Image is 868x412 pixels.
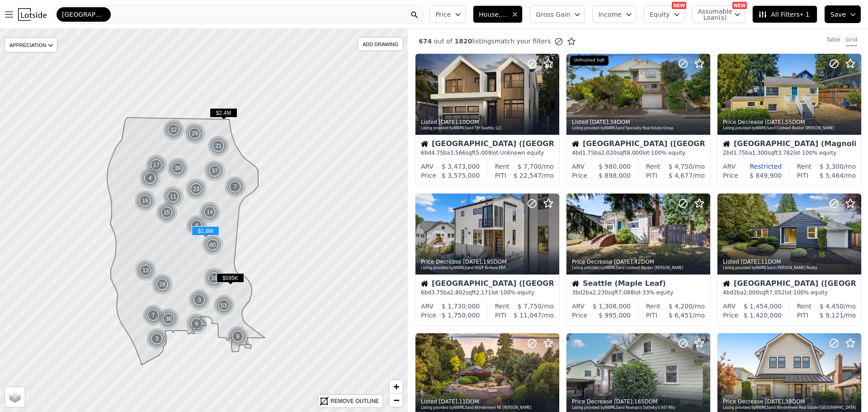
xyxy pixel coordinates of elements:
div: 17 [146,154,167,176]
div: 4 bd 2 ba sqft lot · 100% equity [723,289,856,296]
button: Equity [644,5,684,23]
a: Price Decrease [DATE],55DOMListing provided byNWMLSand Coldwell Banker [PERSON_NAME]House[GEOGRAP... [717,53,861,186]
span: 2,230 [593,289,608,296]
div: PITI [495,311,506,320]
div: Listing provided by NWMLS and Windermere Real Estate [GEOGRAPHIC_DATA] [723,405,857,411]
span: $ 980,000 [599,163,631,170]
div: Table [826,36,840,46]
div: 7 [224,176,246,198]
div: 19 [203,267,225,289]
div: /mo [660,302,705,311]
div: [GEOGRAPHIC_DATA] ([GEOGRAPHIC_DATA]) [572,140,705,149]
div: 4 [139,167,161,189]
div: Price [723,311,738,320]
div: out of listings [408,37,576,46]
div: 23 [185,178,207,200]
div: Listed , 34 DOM [572,118,706,126]
time: 2025-08-16 16:09 [439,119,458,125]
div: Price [421,171,436,180]
div: Rent [646,162,660,171]
img: g1.png [135,260,157,281]
div: 39 [167,157,189,179]
div: 6 [186,313,208,335]
span: $ 4,200 [669,303,693,310]
img: g1.png [162,186,184,208]
div: PITI [797,311,808,320]
img: g1.png [146,154,168,176]
time: 2025-08-16 15:59 [590,119,609,125]
img: g1.png [167,157,189,179]
img: House [723,280,730,287]
img: g2.png [212,294,236,317]
div: /mo [657,171,705,180]
img: House [572,140,579,147]
span: 674 [419,38,432,45]
a: Zoom out [389,393,403,407]
div: Listed , 11 DOM [421,398,555,405]
time: 2025-08-16 15:00 [765,119,783,125]
span: $ 1,308,000 [593,303,631,310]
div: 53 [212,294,236,317]
span: Assumable Loan(s) [698,8,726,21]
span: [GEOGRAPHIC_DATA] [62,10,105,19]
div: Price Decrease , 165 DOM [572,398,706,405]
div: ARV [723,162,736,171]
div: REMOVE OUTLINE [330,397,379,405]
span: 2,802 [450,289,466,296]
div: ARV [421,162,434,171]
a: Listed [DATE],11DOMListing provided byNWMLSand [PERSON_NAME] RealtyHouse[GEOGRAPHIC_DATA] ([GEOGR... [717,193,861,326]
img: g1.png [151,274,174,295]
span: $ 1,454,000 [744,303,782,310]
img: House [421,280,428,287]
div: [GEOGRAPHIC_DATA] (Magnolia) [723,140,856,149]
span: $ 1,750,000 [442,312,480,319]
div: Seattle (Maple Leaf) [572,280,705,289]
div: Price Decrease , 39 DOM [723,398,857,405]
div: /mo [808,171,856,180]
div: 21 [208,135,229,157]
div: Listing provided by NWMLS and RSVP Brokers ERA [421,265,555,271]
div: Price Decrease , 195 DOM [421,258,555,265]
img: g1.png [189,289,211,311]
span: $2.4M [210,108,237,118]
div: 4 bd 1.75 ba sqft lot · 100% equity [572,149,705,156]
a: Listed [DATE],10DOMListing provided byNWMLSand TJH Seattle, LLCHouse[GEOGRAPHIC_DATA] ([GEOGRAPHI... [415,53,559,186]
img: House [723,140,730,147]
span: 2,020 [601,150,617,156]
div: 25 [156,202,178,223]
div: Listed , 11 DOM [723,258,857,265]
img: g1.png [139,167,161,189]
div: Price Decrease , 42 DOM [572,258,706,265]
div: 6 bd 3.75 ba sqft lot · 100% equity [421,289,554,296]
time: 2025-08-15 23:06 [614,398,632,405]
span: $595K [217,273,244,283]
span: Income [598,10,622,19]
img: House [421,140,428,147]
span: match your filters [495,37,551,46]
span: $ 22,547 [514,172,542,179]
span: 2,000 [744,289,759,296]
div: 16 [134,190,156,212]
span: 8,000 [627,150,642,156]
div: /mo [808,311,856,320]
div: Restricted [736,162,782,171]
div: 11 [162,186,184,208]
div: /mo [509,162,554,171]
div: $2.4M [210,108,237,121]
div: Rent [797,162,811,171]
div: Rent [495,162,509,171]
time: 2025-08-15 22:07 [765,398,783,405]
div: PITI [797,171,808,180]
img: g1.png [204,160,226,182]
span: $1.8M [192,226,219,236]
span: Equity [650,10,670,19]
div: PITI [646,311,657,320]
div: 14 [199,201,221,223]
div: ARV [723,302,736,311]
img: g1.png [185,178,208,200]
div: ADD DRAWING [358,38,403,51]
div: /mo [509,302,554,311]
span: $ 4,450 [820,303,844,310]
span: Save [830,10,846,19]
div: Listed , 10 DOM [421,118,555,126]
